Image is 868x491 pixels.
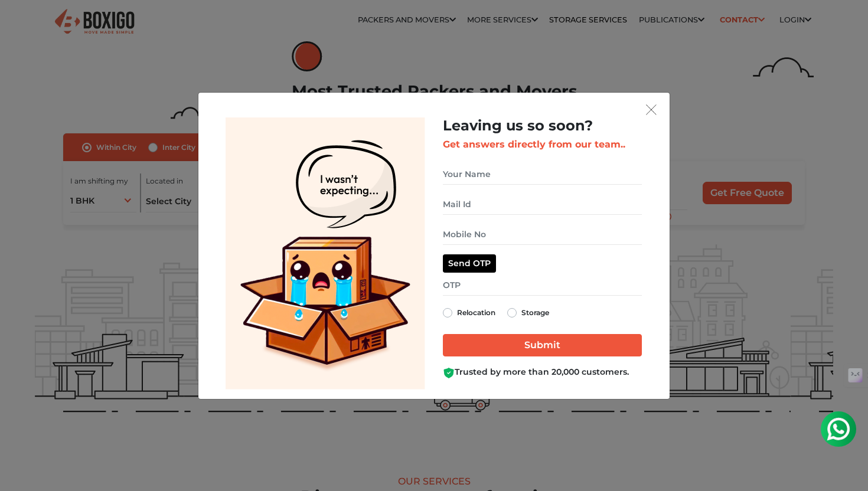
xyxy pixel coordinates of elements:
[457,306,495,320] label: Relocation
[443,366,642,378] div: Trusted by more than 20,000 customers.
[521,306,549,320] label: Storage
[443,164,642,185] input: Your Name
[226,117,425,389] img: Lead Welcome Image
[443,139,642,150] h3: Get answers directly from our team..
[443,367,455,379] img: Boxigo Customer Shield
[443,117,642,135] h2: Leaving us so soon?
[646,104,657,115] img: exit
[443,254,496,273] button: Send OTP
[443,275,642,296] input: OTP
[443,194,642,215] input: Mail Id
[12,12,35,35] img: whatsapp-icon.svg
[443,334,642,356] input: Submit
[443,224,642,245] input: Mobile No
